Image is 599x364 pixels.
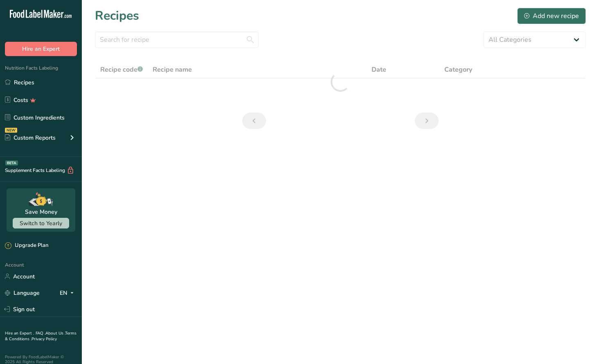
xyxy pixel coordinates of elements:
a: FAQ . [36,330,45,336]
div: Custom Reports [5,133,56,142]
a: Language [5,286,40,300]
div: BETA [5,161,18,165]
span: Switch to Yearly [20,219,62,227]
button: Add new recipe [517,8,586,24]
input: Search for recipe [95,32,259,48]
div: Save Money [25,208,57,216]
a: About Us . [45,330,65,336]
h1: Recipes [95,7,139,25]
div: NEW [5,128,17,133]
a: Privacy Policy [32,336,57,342]
button: Hire an Expert [5,42,77,56]
div: Upgrade Plan [5,242,48,250]
button: Switch to Yearly [13,218,69,228]
a: Previous page [242,113,266,129]
a: Terms & Conditions . [5,330,77,342]
div: Add new recipe [524,11,579,21]
a: Next page [415,113,439,129]
div: EN [60,288,77,298]
a: Hire an Expert . [5,330,34,336]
